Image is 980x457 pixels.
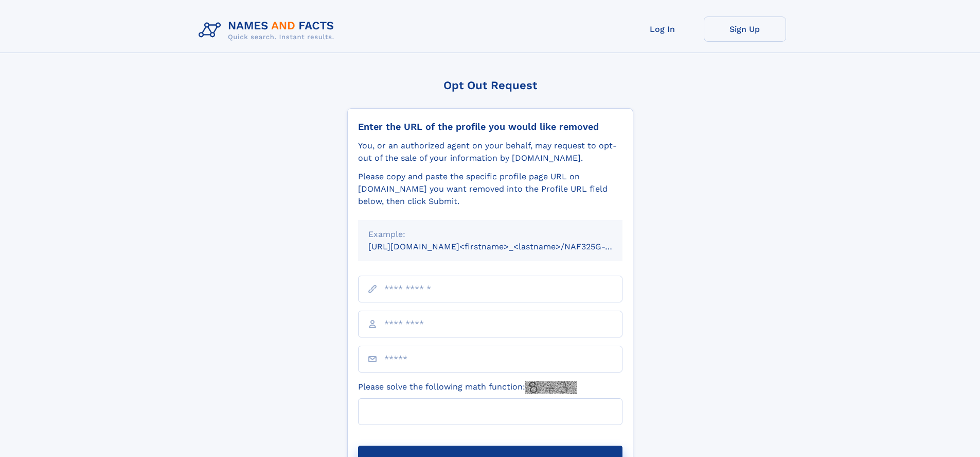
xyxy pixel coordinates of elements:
[358,121,622,132] div: Enter the URL of the profile you would like removed
[358,171,622,208] div: Please copy and paste the specific profile page URL on [DOMAIN_NAME] you want removed into the Pr...
[621,16,704,42] a: Log In
[358,140,622,164] div: You, or an authorized agent on your behalf, may request to opt-out of the sale of your informatio...
[704,16,786,42] a: Sign Up
[358,381,577,394] label: Please solve the following math function:
[347,79,633,92] div: Opt Out Request
[194,16,343,44] img: Logo Names and Facts
[368,242,642,251] small: [URL][DOMAIN_NAME]<firstname>_<lastname>/NAF325G-xxxxxxxx
[368,228,612,241] div: Example:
